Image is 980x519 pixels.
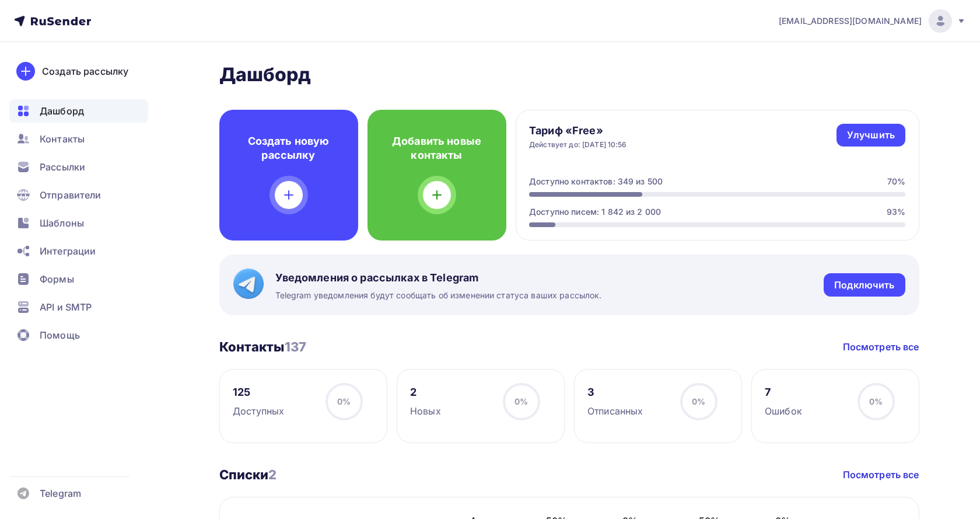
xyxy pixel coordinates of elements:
[275,271,602,285] span: Уведомления о рассылках в Telegram
[9,127,148,151] a: Контакты
[514,396,528,406] span: 0%
[529,140,627,149] div: Действует до: [DATE] 10:56
[843,340,919,354] a: Посмотреть все
[836,124,905,147] a: Улучшить
[219,466,277,483] h3: Списки
[9,211,148,235] a: Шаблоны
[587,404,643,418] div: Отписанных
[386,134,488,162] h4: Добавить новые контакты
[40,132,85,146] span: Контакты
[869,396,883,406] span: 0%
[40,104,84,118] span: Дашборд
[692,396,705,406] span: 0%
[9,99,148,123] a: Дашборд
[765,404,802,418] div: Ошибок
[40,300,92,314] span: API и SMTP
[887,206,905,218] div: 93%
[40,244,96,258] span: Интеграции
[40,188,101,202] span: Отправители
[238,134,339,162] h4: Создать новую рассылку
[529,176,663,187] div: Доступно контактов: 349 из 500
[529,124,627,138] h4: Тариф «Free»
[9,183,148,207] a: Отправители
[40,272,74,286] span: Формы
[410,385,441,399] div: 2
[219,339,307,355] h3: Контакты
[233,385,284,399] div: 125
[268,467,276,482] span: 2
[9,267,148,291] a: Формы
[40,160,85,174] span: Рассылки
[9,155,148,179] a: Рассылки
[40,328,80,342] span: Помощь
[887,176,905,187] div: 70%
[529,206,661,218] div: Доступно писем: 1 842 из 2 000
[847,128,895,142] div: Улучшить
[779,15,922,27] span: [EMAIL_ADDRESS][DOMAIN_NAME]
[843,468,919,482] a: Посмотреть все
[285,339,306,354] span: 137
[779,9,966,33] a: [EMAIL_ADDRESS][DOMAIN_NAME]
[219,63,919,86] h2: Дашборд
[40,486,81,500] span: Telegram
[765,385,802,399] div: 7
[42,64,128,78] div: Создать рассылку
[410,404,441,418] div: Новых
[337,396,351,406] span: 0%
[233,404,284,418] div: Доступных
[40,216,84,230] span: Шаблоны
[834,278,894,292] div: Подключить
[275,290,602,301] span: Telegram уведомления будут сообщать об изменении статуса ваших рассылок.
[587,385,643,399] div: 3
